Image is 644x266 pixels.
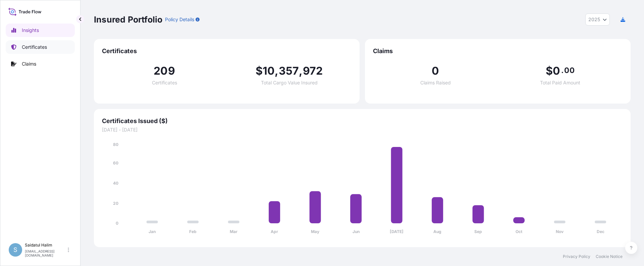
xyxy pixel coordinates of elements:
[596,254,623,259] a: Cookie Notice
[390,229,404,234] tspan: [DATE]
[303,66,323,76] span: 972
[561,68,563,73] span: .
[556,229,564,234] tspan: Nov
[311,229,320,234] tspan: May
[585,13,610,26] button: Year Selector
[6,57,75,71] a: Claims
[271,229,278,234] tspan: Apr
[433,229,441,234] tspan: Aug
[546,66,553,76] span: $
[113,160,118,165] tspan: 60
[597,229,604,234] tspan: Dec
[22,61,36,67] p: Claims
[102,47,352,55] span: Certificates
[25,242,66,248] p: Saidatul Halim
[261,80,318,85] span: Total Cargo Value Insured
[553,66,560,76] span: 0
[6,40,75,54] a: Certificates
[516,229,523,234] tspan: Oct
[279,66,299,76] span: 357
[474,229,482,234] tspan: Sep
[189,229,197,234] tspan: Feb
[102,126,623,133] span: [DATE] - [DATE]
[102,117,623,125] span: Certificates Issued ($)
[432,66,439,76] span: 0
[564,68,574,73] span: 00
[113,201,118,206] tspan: 20
[540,80,580,85] span: Total Paid Amount
[230,229,237,234] tspan: Mar
[22,44,47,50] p: Certificates
[256,66,263,76] span: $
[275,66,278,76] span: ,
[116,221,118,226] tspan: 0
[25,249,66,257] p: [EMAIL_ADDRESS][DOMAIN_NAME]
[299,66,303,76] span: ,
[152,80,177,85] span: Certificates
[263,66,275,76] span: 10
[420,80,451,85] span: Claims Raised
[6,24,75,37] a: Insights
[149,229,156,234] tspan: Jan
[165,16,194,23] p: Policy Details
[113,181,118,186] tspan: 40
[373,47,623,55] span: Claims
[22,27,39,34] p: Insights
[353,229,360,234] tspan: Jun
[94,14,162,25] p: Insured Portfolio
[154,66,175,76] span: 209
[563,254,590,259] a: Privacy Policy
[588,16,600,23] span: 2025
[13,246,17,253] span: S
[113,142,118,147] tspan: 80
